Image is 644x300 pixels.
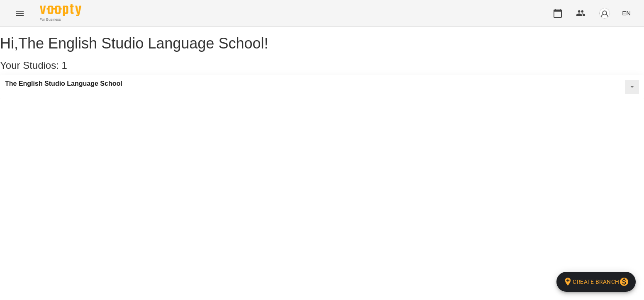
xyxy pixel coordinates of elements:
span: 1 [62,60,67,71]
span: EN [622,9,631,17]
img: Voopty Logo [40,4,81,16]
img: avatar_s.png [599,7,610,19]
button: EN [619,5,634,21]
button: Menu [10,3,30,23]
span: For Business [40,17,81,22]
a: The English Studio Language School [5,80,122,87]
